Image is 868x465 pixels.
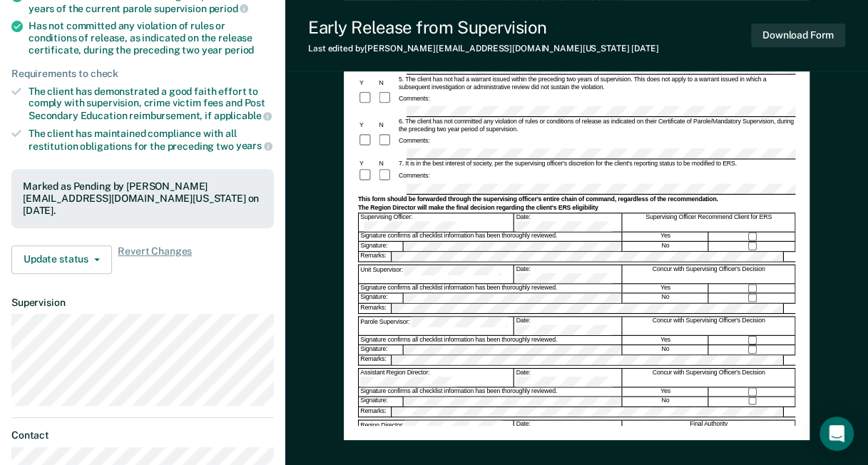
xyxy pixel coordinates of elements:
div: Unit Supervisor: [359,265,514,283]
div: N [377,79,397,87]
div: N [377,160,397,168]
div: Date: [514,317,621,334]
div: Remarks: [359,252,392,261]
div: Comments: [397,95,431,103]
div: No [623,397,709,406]
span: Revert Changes [118,245,192,274]
div: Y [357,122,377,130]
div: The Region Director will make the final decision regarding the client's ERS eligibility [357,204,795,212]
div: Signature: [359,293,403,302]
div: Yes [623,284,709,292]
div: Has not committed any violation of rules or conditions of release, as indicated on the release ce... [29,20,274,56]
div: This form should be forwarded through the supervising officer's entire chain of command, regardle... [357,195,795,203]
div: Comments: [397,172,431,180]
div: Supervising Officer: [359,213,514,231]
div: Remarks: [359,303,392,312]
div: 6. The client has not committed any violation of rules or conditions of release as indicated on t... [397,118,795,133]
div: Early Release from Supervision [308,17,658,38]
dt: Supervision [11,297,274,309]
div: Signature confirms all checklist information has been thoroughly reviewed. [359,284,622,292]
div: Date: [514,420,621,438]
div: Final Authority [623,420,795,438]
div: Yes [623,387,709,396]
div: The client has demonstrated a good faith effort to comply with supervision, crime victim fees and... [29,86,274,122]
div: Yes [623,232,709,240]
button: Download Form [751,24,845,47]
div: The client has maintained compliance with all restitution obligations for the preceding two [29,128,274,152]
div: Remarks: [359,407,392,416]
div: Remarks: [359,355,392,364]
div: Y [357,79,377,87]
div: Requirements to check [11,68,274,80]
span: years [236,140,272,151]
div: Date: [514,265,621,283]
dt: Contact [11,429,274,441]
div: Y [357,160,377,168]
div: Parole Supervisor: [359,317,514,334]
div: 5. The client has not had a warrant issued within the preceding two years of supervision. This do... [397,76,795,91]
div: Signature confirms all checklist information has been thoroughly reviewed. [359,232,622,240]
div: Supervising Officer Recommend Client for ERS [623,213,795,231]
div: Signature confirms all checklist information has been thoroughly reviewed. [359,336,622,344]
div: Assistant Region Director: [359,369,514,387]
div: No [623,345,709,354]
div: Date: [514,369,621,387]
div: Region Director: [359,420,514,438]
button: Update status [11,245,112,274]
div: No [623,293,709,302]
span: [DATE] [631,44,658,53]
div: No [623,242,709,251]
div: Signature: [359,345,403,354]
span: period [208,3,248,14]
div: 7. It is in the best interest of society, per the supervising officer's discretion for the client... [397,160,795,168]
div: Comments: [397,137,431,145]
div: Signature confirms all checklist information has been thoroughly reviewed. [359,387,622,396]
span: applicable [214,110,272,121]
div: Concur with Supervising Officer's Decision [623,317,795,334]
div: Yes [623,336,709,344]
div: Signature: [359,397,403,406]
span: period [225,44,254,56]
div: Concur with Supervising Officer's Decision [623,265,795,283]
div: Open Intercom Messenger [820,417,854,451]
div: Last edited by [PERSON_NAME][EMAIL_ADDRESS][DOMAIN_NAME][US_STATE] [308,44,658,53]
div: N [377,122,397,130]
div: Signature: [359,242,403,251]
div: Date: [514,213,621,231]
div: Marked as Pending by [PERSON_NAME][EMAIL_ADDRESS][DOMAIN_NAME][US_STATE] on [DATE]. [23,180,262,216]
div: Concur with Supervising Officer's Decision [623,369,795,387]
